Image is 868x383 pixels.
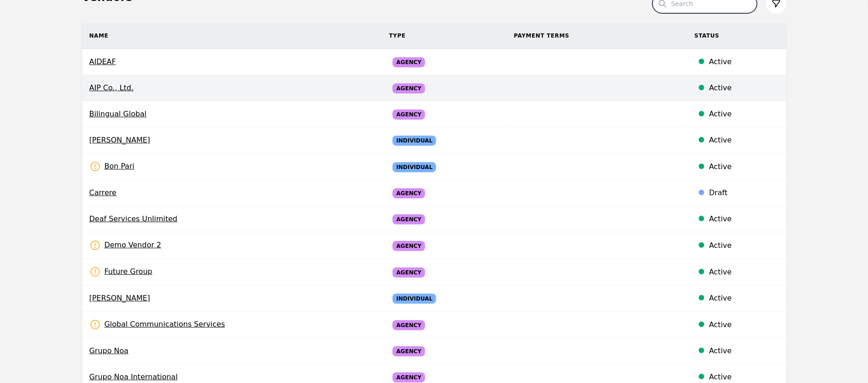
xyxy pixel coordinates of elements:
span: Agency [393,109,425,120]
div: Active [709,319,779,330]
div: Active [709,82,779,93]
span: Demo Vendor 2 [89,240,161,251]
span: Bilingual Global [89,109,375,120]
span: Bon Pari [89,161,135,172]
span: Agency [393,241,425,251]
span: Grupo Noa [89,345,375,356]
span: Individual [393,162,436,172]
span: Carrere [89,187,375,198]
div: Draft [709,187,779,198]
span: Individual [393,136,436,146]
th: Payment Terms [507,23,687,49]
div: Active [709,135,779,146]
div: Active [709,240,779,251]
span: [PERSON_NAME] [89,135,375,146]
span: Agency [393,268,425,278]
div: Active [709,293,779,304]
span: Agency [393,83,425,93]
div: Active [709,213,779,224]
span: Individual [393,294,436,304]
div: Active [709,372,779,383]
span: AIP Co., Ltd. [89,82,375,93]
span: Agency [393,188,425,198]
span: Agency [393,214,425,224]
div: Active [709,161,779,172]
span: Agency [393,346,425,356]
span: Global Communications Services [89,319,225,330]
span: AIDEAF [89,56,375,67]
div: Active [709,56,779,67]
th: Type [381,23,506,49]
div: Active [709,267,779,278]
span: Grupo Noa International [89,372,375,383]
span: Agency [393,57,425,67]
span: Agency [393,320,425,330]
div: Active [709,109,779,120]
div: Active [709,345,779,356]
span: Deaf Services Unlimited [89,213,375,224]
span: Agency [393,372,425,383]
span: Future Group [89,266,153,278]
span: [PERSON_NAME] [89,293,375,304]
th: Name [82,23,382,49]
th: Status [687,23,786,49]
